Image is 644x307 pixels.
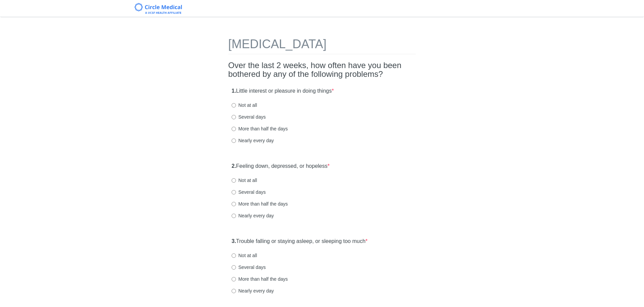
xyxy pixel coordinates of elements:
[232,103,236,108] input: Not at all
[232,287,274,294] label: Nearly every day
[232,238,236,244] strong: 3.
[232,137,274,144] label: Nearly every day
[232,202,236,206] input: More than half the days
[232,102,257,109] label: Not at all
[232,289,236,293] input: Nearly every day
[232,127,236,131] input: More than half the days
[232,178,236,183] input: Not at all
[232,88,236,94] strong: 1.
[232,87,334,95] label: Little interest or pleasure in doing things
[232,139,236,143] input: Nearly every day
[232,276,288,282] label: More than half the days
[232,252,257,259] label: Not at all
[232,115,236,119] input: Several days
[232,214,236,218] input: Nearly every day
[232,264,266,271] label: Several days
[232,125,288,132] label: More than half the days
[232,201,288,207] label: More than half the days
[232,190,236,194] input: Several days
[232,114,266,120] label: Several days
[232,163,236,169] strong: 2.
[228,37,416,54] h1: [MEDICAL_DATA]
[232,212,274,219] label: Nearly every day
[232,162,330,170] label: Feeling down, depressed, or hopeless
[232,253,236,258] input: Not at all
[232,265,236,270] input: Several days
[135,3,182,14] img: Circle Medical Logo
[232,277,236,281] input: More than half the days
[228,61,416,79] h2: Over the last 2 weeks, how often have you been bothered by any of the following problems?
[232,189,266,195] label: Several days
[232,238,367,245] label: Trouble falling or staying asleep, or sleeping too much
[232,177,257,184] label: Not at all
